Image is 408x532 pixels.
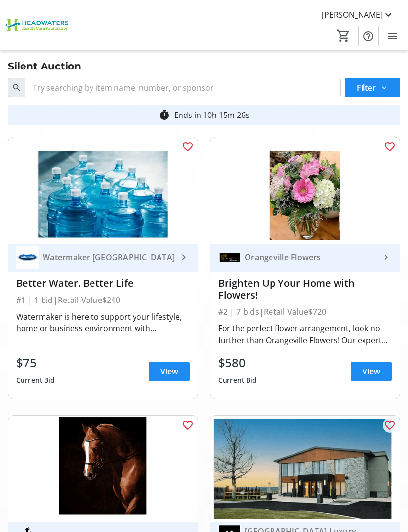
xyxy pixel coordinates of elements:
[218,278,392,301] div: Brighten Up Your Home with Flowers!
[16,246,39,269] img: Watermaker Orangeville
[174,109,249,121] div: Ends in 10h 15m 26s
[380,252,392,263] mat-icon: keyboard_arrow_right
[25,78,341,97] input: Try searching by item name, number, or sponsor
[149,362,190,381] a: View
[384,141,396,153] mat-icon: favorite_outline
[210,244,400,272] a: Orangeville FlowersOrangeville Flowers
[363,366,380,377] span: View
[39,253,178,262] div: Watermaker [GEOGRAPHIC_DATA]
[160,366,178,377] span: View
[335,27,352,45] button: Cart
[8,137,198,244] img: Better Water. Better Life
[218,354,257,371] div: $580
[16,371,55,389] div: Current Bid
[8,244,198,272] a: Watermaker OrangevilleWatermaker [GEOGRAPHIC_DATA]
[6,7,71,44] img: Headwaters Health Care Foundation's Logo
[182,419,194,431] mat-icon: favorite_outline
[8,416,198,522] img: Pet Photography with Wild at Heart, Your Equine Image Visualist
[178,252,190,263] mat-icon: keyboard_arrow_right
[383,26,402,46] button: Menu
[210,416,400,522] img: A Luxury Stay in a Peaceful Setting
[218,246,241,269] img: Orangeville Flowers
[314,7,402,23] button: [PERSON_NAME]
[359,26,378,46] button: Help
[384,419,396,431] mat-icon: favorite_outline
[210,137,400,244] img: Brighten Up Your Home with Flowers!
[218,305,392,319] div: #2 | 7 bids | Retail Value $720
[218,323,392,346] div: For the perfect flower arrangement, look no further than Orangeville Flowers! Our expert florists...
[218,371,257,389] div: Current Bid
[16,278,190,289] div: Better Water. Better Life
[345,78,400,97] button: Filter
[351,362,392,381] a: View
[241,253,380,262] div: Orangeville Flowers
[322,9,383,21] span: [PERSON_NAME]
[16,293,190,307] div: #1 | 1 bid | Retail Value $240
[357,82,376,93] span: Filter
[159,109,170,121] mat-icon: timer_outline
[182,141,194,153] mat-icon: favorite_outline
[16,354,55,371] div: $75
[2,58,87,74] div: Silent Auction
[16,311,190,334] div: Watermaker is here to support your lifestyle, home or business environment with [MEDICAL_DATA] tr...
